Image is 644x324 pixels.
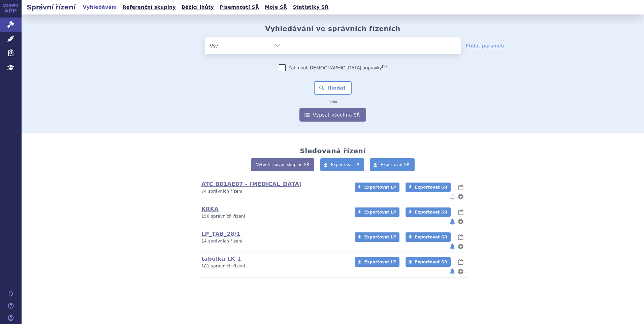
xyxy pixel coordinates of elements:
button: notifikace [449,242,456,251]
button: nastavení [457,267,464,276]
span: Exportovat SŘ [415,260,447,264]
button: nastavení [457,218,464,226]
button: Hledat [314,81,352,95]
span: Exportovat SŘ [415,210,447,215]
button: lhůty [457,258,464,266]
h2: Vyhledávání ve správních řízeních [265,25,400,33]
a: Moje SŘ [263,3,289,12]
button: nastavení [457,242,464,251]
span: Exportovat SŘ [415,235,447,239]
i: nebo [325,100,341,104]
a: Exportovat SŘ [406,257,451,267]
h2: Správní řízení [22,2,81,12]
button: lhůty [457,183,464,191]
p: 181 správních řízení [201,263,346,269]
span: Exportovat SŘ [381,162,410,167]
span: Exportovat LP [364,185,396,190]
p: 74 správních řízení [201,189,346,194]
p: 14 správních řízení [201,238,346,244]
span: Exportovat LP [331,162,359,167]
a: tabulka LK 1 [201,256,241,262]
h2: Sledovaná řízení [300,147,365,155]
p: 150 správních řízení [201,214,346,219]
a: Exportovat LP [355,183,399,192]
a: Statistiky SŘ [291,3,330,12]
abbr: (?) [382,64,387,68]
a: Exportovat SŘ [406,232,451,242]
a: Exportovat LP [320,158,364,171]
a: Exportovat LP [355,257,399,267]
span: Exportovat SŘ [415,185,447,190]
a: LP_TAB_28/1 [201,231,240,237]
span: Exportovat LP [364,260,396,264]
button: notifikace [449,193,456,201]
a: Písemnosti SŘ [218,3,261,12]
a: ATC B01AE07 - [MEDICAL_DATA] [201,181,302,187]
a: KRKA [201,206,219,212]
a: Vypsat všechna SŘ [299,108,366,122]
a: Exportovat SŘ [406,183,451,192]
a: Exportovat LP [355,232,399,242]
button: lhůty [457,208,464,216]
label: Zahrnout [DEMOGRAPHIC_DATA] přípravky [279,64,387,71]
a: Vyhledávání [81,3,119,12]
a: Exportovat SŘ [370,158,415,171]
span: Exportovat LP [364,210,396,215]
button: nastavení [457,193,464,201]
button: lhůty [457,233,464,241]
span: Exportovat LP [364,235,396,239]
a: Referenční skupiny [121,3,178,12]
a: Exportovat LP [355,207,399,217]
a: Běžící lhůty [180,3,216,12]
button: notifikace [449,218,456,226]
button: notifikace [449,267,456,276]
a: Exportovat SŘ [406,207,451,217]
a: Vytvořit novou skupinu SŘ [251,158,314,171]
a: Přidat parametr [466,42,505,49]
